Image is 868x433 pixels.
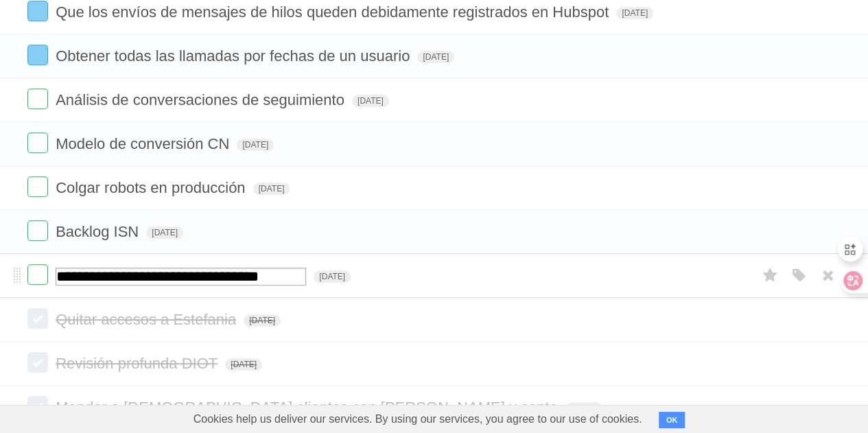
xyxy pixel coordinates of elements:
span: Obtener todas las llamadas por fechas de un usuario [56,47,413,65]
span: Colgar robots en producción [56,179,248,196]
label: Done [27,264,48,285]
label: Done [27,45,48,65]
span: Mandar a [DEMOGRAPHIC_DATA] clientes con [PERSON_NAME] y conta [56,399,561,416]
label: Done [27,132,48,153]
span: Análisis de conversaciones de seguimiento [56,91,348,108]
label: Done [27,220,48,241]
label: Done [27,352,48,373]
button: OK [659,412,685,428]
label: Done [27,89,48,109]
label: Done [27,1,48,21]
span: [DATE] [146,226,183,239]
span: Backlog ISN [56,223,142,240]
span: [DATE] [237,139,274,151]
span: Modelo de conversión CN [56,135,233,152]
span: [DATE] [616,7,653,19]
span: [DATE] [352,95,389,107]
label: Done [27,308,48,329]
span: [DATE] [244,314,281,327]
span: [DATE] [225,358,262,371]
label: Star task [757,264,783,287]
span: Quitar accesos a Estefania [56,311,239,328]
span: [DATE] [417,51,454,63]
span: Que los envíos de mensajes de hilos queden debidamente registrados en Hubspot [56,3,612,21]
span: Revisión profunda DIOT [56,355,221,372]
span: [DATE] [565,402,602,414]
span: [DATE] [253,183,290,195]
label: Done [27,176,48,197]
span: Cookies help us deliver our services. By using our services, you agree to our use of cookies. [180,406,656,433]
span: [DATE] [314,270,351,283]
label: Done [27,396,48,417]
